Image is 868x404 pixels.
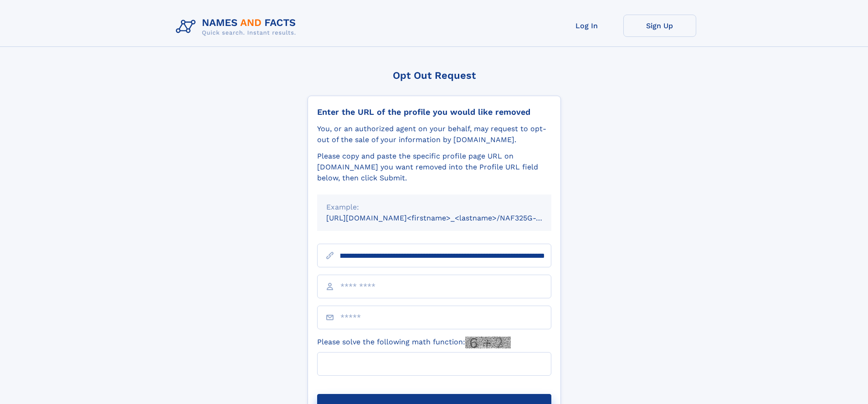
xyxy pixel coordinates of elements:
[308,70,561,81] div: Opt Out Request
[317,107,551,117] div: Enter the URL of the profile you would like removed
[550,15,623,37] a: Log In
[326,214,569,222] small: [URL][DOMAIN_NAME]<firstname>_<lastname>/NAF325G-xxxxxxxx
[172,15,303,39] img: Logo Names and Facts
[317,151,551,184] div: Please copy and paste the specific profile page URL on [DOMAIN_NAME] you want removed into the Pr...
[326,202,542,213] div: Example:
[623,15,696,37] a: Sign Up
[317,337,511,348] label: Please solve the following math function:
[317,123,551,145] div: You, or an authorized agent on your behalf, may request to opt-out of the sale of your informatio...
